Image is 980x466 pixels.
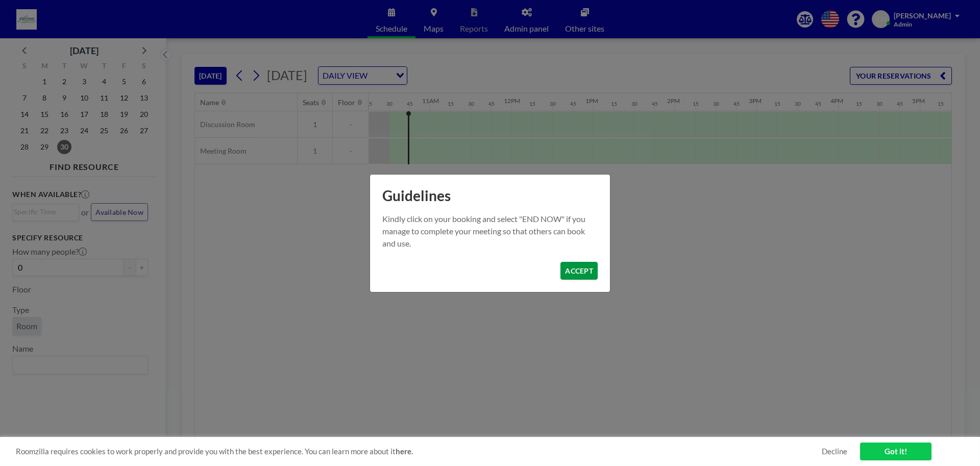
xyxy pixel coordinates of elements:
a: Got it! [860,443,932,460]
a: here. [396,447,413,456]
a: Decline [822,447,847,456]
p: Kindly click on your booking and select "END NOW" if you manage to complete your meeting so that ... [382,213,598,250]
h1: Guidelines [370,175,610,213]
button: ACCEPT [560,262,598,280]
span: Roomzilla requires cookies to work properly and provide you with the best experience. You can lea... [16,447,822,456]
